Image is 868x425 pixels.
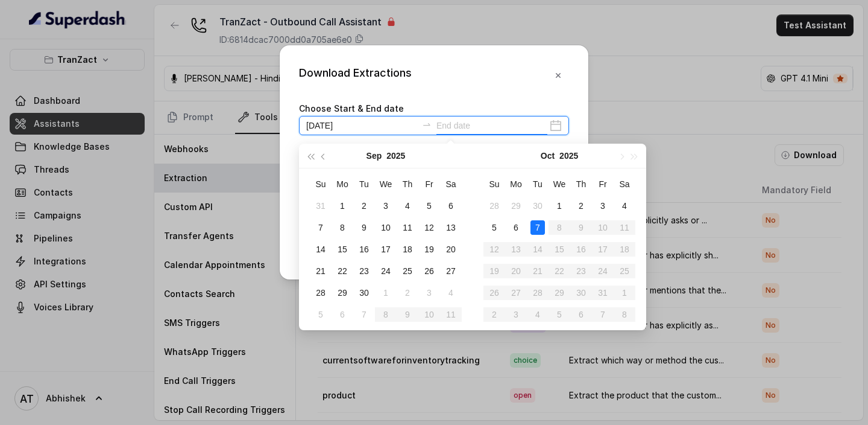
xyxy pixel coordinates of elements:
td: 2025-10-07 [353,304,375,325]
td: 2025-10-01 [549,195,570,217]
td: 2025-09-30 [527,195,549,217]
td: 2025-09-25 [397,260,418,282]
td: 2025-10-02 [570,195,592,217]
div: 9 [357,220,371,235]
td: 2025-09-27 [440,260,462,282]
td: 2025-09-10 [375,217,397,238]
td: 2025-09-19 [418,238,440,260]
div: 6 [335,307,350,322]
div: 19 [422,242,436,257]
div: 21 [313,264,328,278]
div: 4 [617,199,632,213]
td: 2025-09-22 [332,260,353,282]
td: 2025-09-02 [353,195,375,217]
td: 2025-10-03 [592,195,614,217]
div: 27 [444,264,458,278]
th: We [375,173,397,195]
td: 2025-09-12 [418,217,440,238]
td: 2025-10-05 [483,217,505,238]
td: 2025-09-28 [310,282,332,304]
td: 2025-09-14 [310,238,332,260]
td: 2025-09-08 [332,217,353,238]
div: 30 [357,286,371,300]
td: 2025-09-26 [418,260,440,282]
div: 29 [509,199,523,213]
td: 2025-10-04 [440,282,462,304]
input: End date [436,119,547,132]
button: 2025 [386,144,405,168]
div: 2 [357,199,371,213]
button: 2025 [559,144,578,168]
div: 23 [357,264,371,278]
th: Sa [614,173,635,195]
div: 15 [335,242,350,257]
td: 2025-09-09 [353,217,375,238]
button: Oct [541,144,555,168]
div: 1 [552,199,567,213]
td: 2025-09-15 [332,238,353,260]
div: 30 [530,199,545,213]
div: 6 [509,220,523,235]
th: Mo [505,173,527,195]
span: to [422,120,432,129]
td: 2025-09-06 [440,195,462,217]
td: 2025-09-07 [310,217,332,238]
div: 13 [444,220,458,235]
th: Su [483,173,505,195]
th: Su [310,173,332,195]
td: 2025-09-16 [353,238,375,260]
div: 29 [335,286,350,300]
div: 3 [379,199,393,213]
div: 3 [422,286,436,300]
td: 2025-09-03 [375,195,397,217]
div: 20 [444,242,458,257]
td: 2025-09-13 [440,217,462,238]
td: 2025-09-18 [397,238,418,260]
td: 2025-09-21 [310,260,332,282]
div: 1 [379,286,393,300]
th: Sa [440,173,462,195]
div: 17 [379,242,393,257]
td: 2025-08-31 [310,195,332,217]
div: 26 [422,264,436,278]
div: 28 [313,286,328,300]
div: 4 [444,286,458,300]
td: 2025-09-17 [375,238,397,260]
div: 3 [596,199,610,213]
div: 2 [574,199,588,213]
td: 2025-10-07 [527,217,549,238]
td: 2025-09-23 [353,260,375,282]
td: 2025-10-01 [375,282,397,304]
button: Sep [366,144,382,168]
td: 2025-09-29 [505,195,527,217]
input: Start date [306,119,417,132]
td: 2025-10-06 [332,304,353,325]
td: 2025-09-05 [418,195,440,217]
td: 2025-10-03 [418,282,440,304]
div: 6 [444,199,458,213]
th: We [549,173,570,195]
div: 2 [400,286,415,300]
td: 2025-09-11 [397,217,418,238]
th: Fr [592,173,614,195]
th: Mo [332,173,353,195]
div: 8 [335,220,350,235]
div: 11 [400,220,415,235]
div: 4 [400,199,415,213]
div: 28 [487,199,502,213]
div: 1 [335,199,350,213]
div: 25 [400,264,415,278]
div: 18 [400,242,415,257]
td: 2025-10-04 [614,195,635,217]
div: Download Extractions [299,65,412,86]
span: swap-right [422,120,432,129]
td: 2025-10-06 [505,217,527,238]
td: 2025-09-24 [375,260,397,282]
th: Th [397,173,418,195]
td: 2025-09-30 [353,282,375,304]
th: Tu [353,173,375,195]
div: 14 [313,242,328,257]
div: 5 [422,199,436,213]
div: 10 [379,220,393,235]
td: 2025-10-05 [310,304,332,325]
